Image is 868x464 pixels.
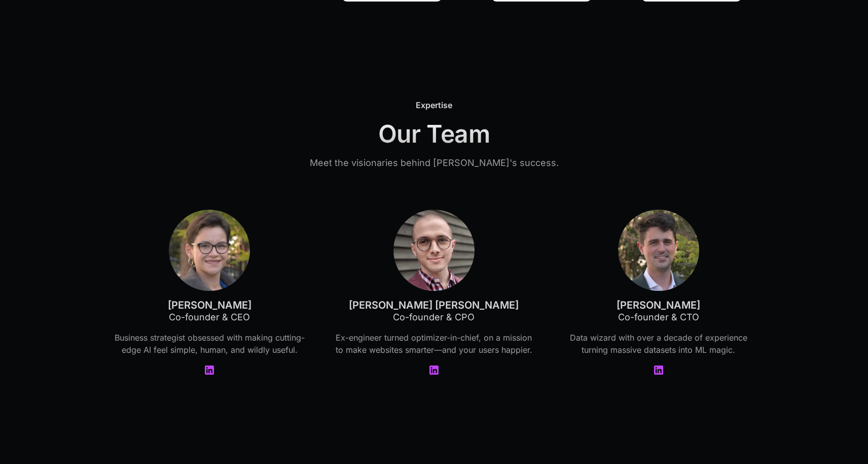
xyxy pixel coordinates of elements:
p: Ex-engineer turned optimizer-in-chief, on a mission to make websites smarter—and your users happier. [334,332,534,356]
img: Photo of ezbot co-founder Haydée Marino [169,210,250,291]
p: Business strategist obsessed with making cutting-edge AI feel simple, human, and wildly useful. [110,332,310,356]
div: [PERSON_NAME] [558,299,758,311]
img: Photo of ezbot co-founder Griffin Cox [393,210,475,291]
img: Photo of ezbot co-founder James Nowell [618,210,699,291]
p: Meet the visionaries behind [PERSON_NAME]'s success. [239,157,629,169]
div: Co-founder & CEO [110,311,310,323]
p: Data wizard with over a decade of experience turning massive datasets into ML magic. [558,332,758,356]
div: Co-founder & CTO [558,311,758,323]
div: [PERSON_NAME] [110,299,310,311]
div: Co-founder & CPO [334,311,534,323]
div: Expertise [416,99,452,111]
h2: Our Team [239,119,629,149]
div: [PERSON_NAME] [PERSON_NAME] [334,299,534,311]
